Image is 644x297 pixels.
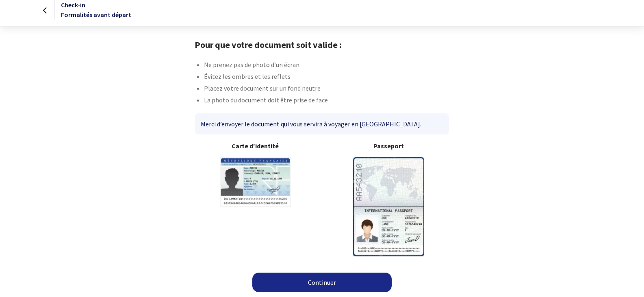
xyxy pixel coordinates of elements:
[195,113,449,134] div: Merci d’envoyer le document qui vous servira à voyager en [GEOGRAPHIC_DATA].
[204,60,449,72] li: Ne prenez pas de photo d’un écran
[329,141,449,151] b: Passeport
[204,83,449,95] li: Placez votre document sur un fond neutre
[204,95,449,107] li: La photo du document doit être prise de face
[61,1,131,19] span: Check-in Formalités avant départ
[195,39,449,50] h1: Pour que votre document soit valide :
[220,157,291,207] img: illuCNI.svg
[195,141,316,151] b: Carte d'identité
[353,157,424,256] img: illuPasseport.svg
[252,273,392,292] a: Continuer
[204,72,449,83] li: Évitez les ombres et les reflets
